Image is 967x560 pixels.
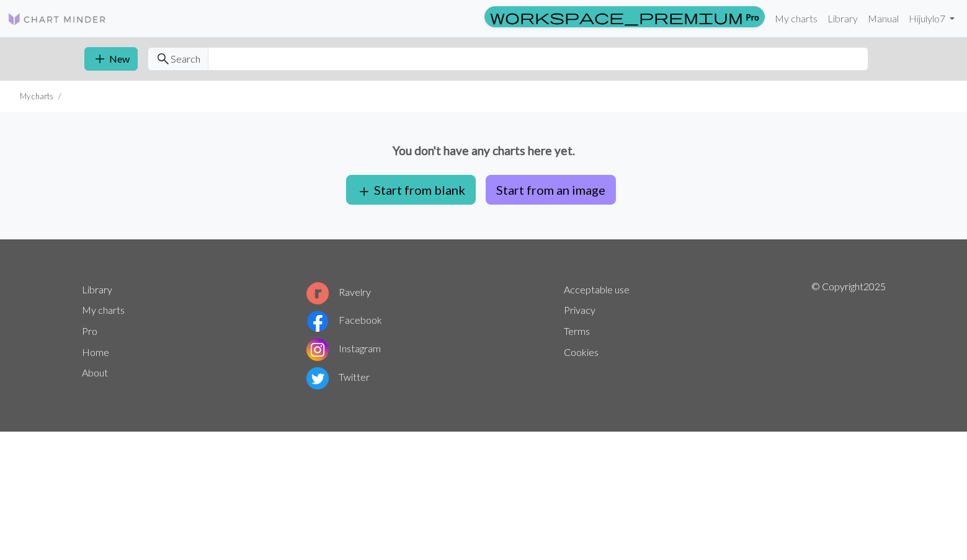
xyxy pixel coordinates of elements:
span: add [92,50,107,68]
a: Facebook [306,314,382,326]
a: My charts [770,6,822,31]
a: Instagram [306,342,381,354]
img: Twitter logo [306,367,329,389]
button: New [84,47,138,71]
span: Search [171,51,200,66]
a: Pro [484,6,765,27]
a: Library [82,283,112,295]
a: Start from an image [481,182,621,194]
a: Terms [564,325,590,337]
a: Twitter [306,371,370,383]
a: Pro [82,325,97,337]
a: Cookies [564,346,599,358]
span: workspace_premium [490,8,743,25]
button: Start from an image [486,175,616,205]
a: Privacy [564,304,595,316]
img: Ravelry logo [306,282,329,304]
img: Logo [7,12,107,27]
li: My charts [20,91,53,102]
a: Home [82,346,109,358]
a: Hijulylo7 [904,6,960,31]
span: add [357,183,372,200]
img: Facebook logo [306,310,329,332]
span: search [156,50,171,68]
button: Start from blank [346,175,476,205]
a: Library [822,6,863,31]
a: About [82,367,108,378]
a: Ravelry [306,286,371,298]
p: © Copyright 2025 [811,279,886,392]
a: Acceptable use [564,283,630,295]
a: Manual [863,6,904,31]
a: My charts [82,304,125,316]
img: Instagram logo [306,339,329,361]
